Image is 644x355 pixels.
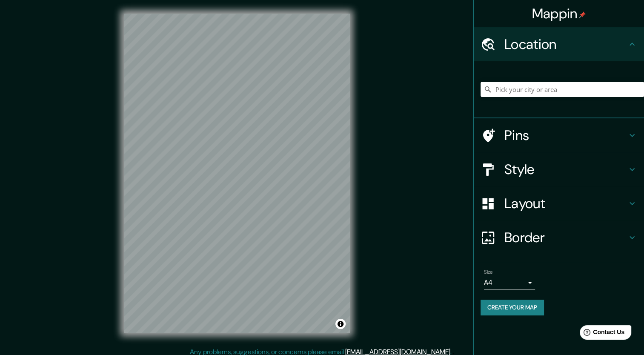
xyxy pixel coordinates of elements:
canvas: Map [124,14,350,333]
div: Pins [474,118,644,152]
h4: Mappin [532,5,586,22]
div: Location [474,27,644,61]
div: Border [474,220,644,255]
h4: Style [504,161,627,178]
iframe: Help widget launcher [568,322,635,346]
button: Toggle attribution [335,319,346,329]
h4: Pins [504,127,627,144]
img: pin-icon.png [579,11,586,18]
h4: Location [504,36,627,53]
div: Style [474,152,644,186]
div: Layout [474,186,644,220]
label: Size [484,269,493,276]
h4: Border [504,229,627,246]
div: A4 [484,276,535,289]
input: Pick your city or area [481,82,644,97]
button: Create your map [481,300,544,315]
h4: Layout [504,195,627,212]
